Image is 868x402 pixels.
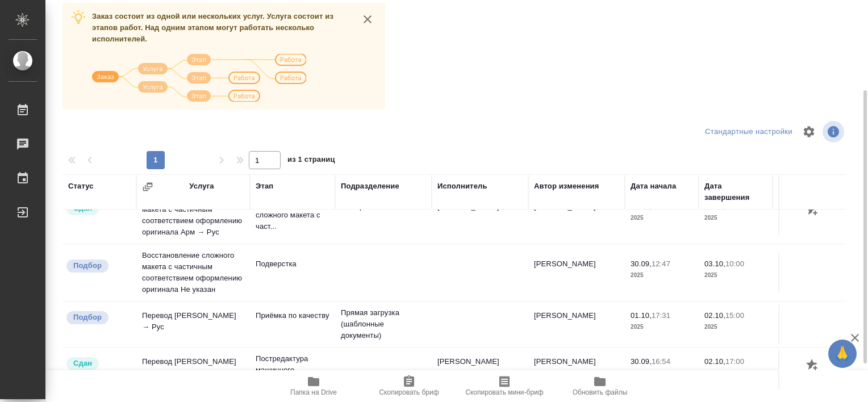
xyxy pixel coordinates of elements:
[256,198,329,232] p: Восстановление сложного макета с част...
[189,181,214,192] div: Услуга
[361,370,457,402] button: Скопировать бриф
[704,270,767,281] p: 2025
[266,370,361,402] button: Папка на Drive
[652,357,670,366] p: 16:54
[432,195,528,235] td: [PERSON_NAME]
[136,304,250,344] td: Перевод [PERSON_NAME] → Рус
[704,259,725,268] p: 03.10,
[534,181,599,192] div: Автор изменения
[341,181,399,192] div: Подразделение
[704,357,725,366] p: 02.10,
[704,212,767,224] p: 2025
[795,118,823,145] span: Настроить таблицу
[823,121,846,143] span: Посмотреть информацию
[528,253,625,292] td: [PERSON_NAME]
[573,388,628,396] span: Обновить файлы
[359,11,376,28] button: close
[457,370,552,402] button: Скопировать мини-бриф
[631,367,693,379] p: 2025
[335,195,432,235] td: DTPspecialists
[631,259,652,268] p: 30.09,
[528,195,625,235] td: [PERSON_NAME]
[704,321,767,333] p: 2025
[631,270,693,281] p: 2025
[136,187,250,244] td: Восстановление сложного макета с частичным соответствием оформлению оригинала Арм → Рус
[631,321,693,333] p: 2025
[631,212,693,224] p: 2025
[631,181,676,192] div: Дата начала
[702,123,795,141] div: split button
[136,350,250,390] td: Перевод [PERSON_NAME] → Рус
[68,181,94,192] div: Статус
[92,12,333,43] span: Заказ состоит из одной или нескольких услуг. Услуга состоит из этапов работ. Над одним этапом мог...
[552,370,648,402] button: Обновить файлы
[704,367,767,379] p: 2025
[432,350,528,390] td: [PERSON_NAME]
[725,311,744,320] p: 15:00
[465,388,543,396] span: Скопировать мини-бриф
[136,244,250,301] td: Восстановление сложного макета с частичным соответствием оформлению оригинала Не указан
[256,310,329,321] p: Приёмка по качеству
[256,353,329,387] p: Постредактура машинного перевода
[379,388,439,396] span: Скопировать бриф
[290,388,337,396] span: Папка на Drive
[631,357,652,366] p: 30.09,
[256,181,273,192] div: Этап
[652,259,670,268] p: 12:47
[142,181,153,192] button: Сгруппировать
[631,311,652,320] p: 01.10,
[725,357,744,366] p: 17:00
[704,311,725,320] p: 02.10,
[725,259,744,268] p: 10:00
[287,153,335,169] span: из 1 страниц
[335,301,432,347] td: Прямая загрузка (шаблонные документы)
[652,311,670,320] p: 17:31
[528,304,625,344] td: [PERSON_NAME]
[828,340,857,368] button: 🙏
[528,350,625,390] td: [PERSON_NAME]
[704,181,767,203] div: Дата завершения
[437,181,487,192] div: Исполнитель
[833,342,852,366] span: 🙏
[256,258,329,270] p: Подверстка
[73,358,92,369] p: Сдан
[803,201,823,220] button: Добавить оценку
[73,312,102,323] p: Подбор
[73,260,102,271] p: Подбор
